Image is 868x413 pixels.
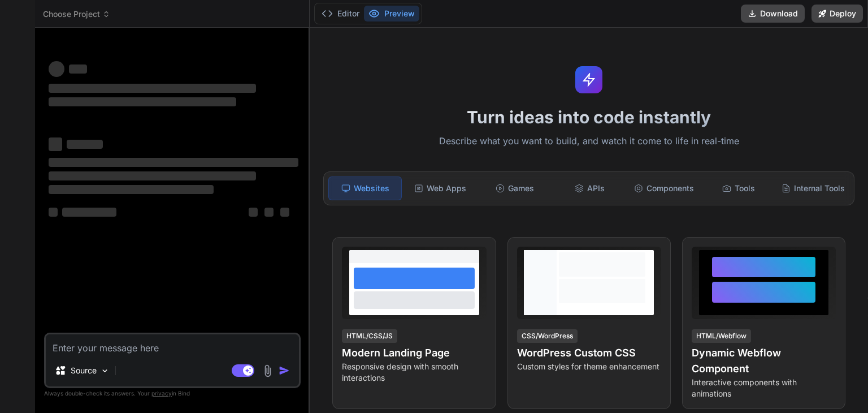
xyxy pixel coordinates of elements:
span: ‌ [49,158,298,167]
div: APIs [553,177,626,200]
p: Custom styles for theme enhancement [517,361,661,372]
div: Websites [328,177,402,200]
h1: Turn ideas into code instantly [316,107,861,127]
h4: WordPress Custom CSS [517,345,661,361]
h4: Modern Landing Page [342,345,486,361]
div: HTML/Webflow [692,329,751,343]
button: Editor [317,6,364,21]
img: attachment [261,364,274,377]
div: HTML/CSS/JS [342,329,397,343]
button: Download [741,5,805,23]
div: Internal Tools [777,177,849,200]
div: Components [628,177,700,200]
span: ‌ [67,140,103,149]
h4: Dynamic Webflow Component [692,345,836,377]
span: ‌ [280,208,289,217]
span: ‌ [69,64,87,74]
span: ‌ [49,185,214,194]
span: Choose Project [43,8,110,20]
p: Responsive design with smooth interactions [342,361,486,384]
span: ‌ [49,61,64,77]
div: Tools [702,177,775,200]
p: Always double-check its answers. Your in Bind [44,388,301,399]
p: Source [71,365,97,376]
span: ‌ [49,97,236,106]
p: Interactive components with animations [692,377,836,399]
img: Pick Models [100,366,110,376]
button: Deploy [811,5,863,23]
span: ‌ [249,208,258,217]
div: Games [479,177,551,200]
span: ‌ [264,208,274,217]
span: ‌ [49,171,256,180]
span: privacy [151,390,172,397]
span: ‌ [49,84,256,93]
span: ‌ [62,208,116,217]
img: icon [279,365,290,376]
div: CSS/WordPress [517,329,578,343]
span: ‌ [49,208,58,217]
p: Describe what you want to build, and watch it come to life in real-time [316,134,861,149]
span: ‌ [49,137,62,151]
div: Web Apps [404,177,476,200]
button: Preview [364,6,419,21]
